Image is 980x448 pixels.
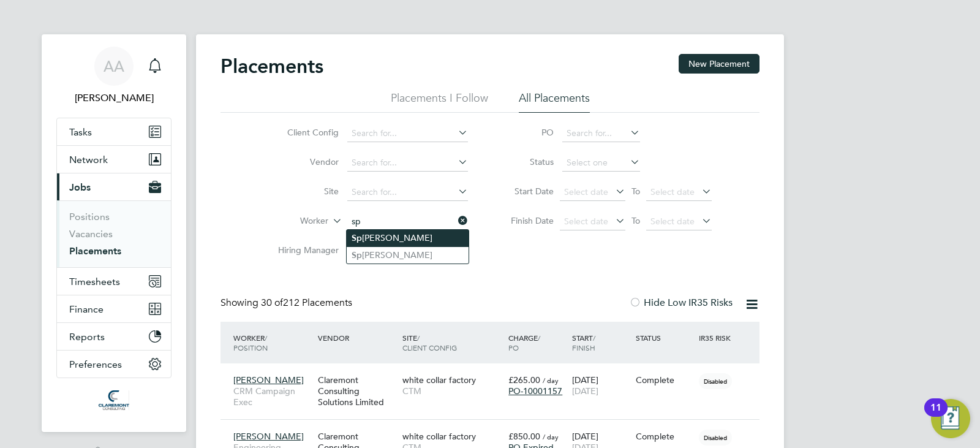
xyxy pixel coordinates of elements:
span: white collar factory [402,374,476,385]
span: Disabled [699,430,732,446]
a: AA[PERSON_NAME] [56,47,171,105]
div: IR35 Risk [696,327,738,349]
span: / Client Config [402,333,457,352]
input: Search for... [562,125,640,142]
div: Worker [230,327,315,359]
span: Disabled [699,373,732,389]
li: Placements I Follow [391,91,488,113]
a: Placements [69,245,121,257]
label: Hide Low IR35 Risks [629,297,733,309]
span: Select date [650,216,695,227]
li: [PERSON_NAME] [347,230,469,246]
label: Status [499,156,554,167]
b: Sp [352,233,362,243]
nav: Main navigation [42,34,186,432]
span: AA [104,58,124,74]
label: Client Config [268,127,339,138]
span: [PERSON_NAME] [233,374,304,385]
button: Open Resource Center, 11 new notifications [931,399,970,438]
img: claremontconsulting1-logo-retina.png [99,390,129,410]
label: Finish Date [499,215,554,226]
li: All Placements [519,91,590,113]
input: Search for... [347,154,468,172]
span: Select date [564,216,608,227]
div: Start [569,327,633,359]
a: [PERSON_NAME]CRM Campaign ExecClaremont Consulting Solutions Limitedwhite collar factoryCTM£265.0... [230,368,759,378]
span: PO-10001157 [508,385,562,397]
button: New Placement [679,54,759,74]
span: Reports [69,331,105,343]
span: Network [69,154,108,165]
span: white collar factory [402,431,476,442]
span: / PO [508,333,540,352]
span: Select date [564,186,608,197]
span: Jobs [69,181,91,193]
label: PO [499,127,554,138]
button: Timesheets [57,268,171,295]
a: Tasks [57,118,171,145]
div: Site [399,327,505,359]
div: Complete [636,431,693,442]
label: Site [268,186,339,197]
span: / Finish [572,333,595,352]
span: Timesheets [69,276,120,287]
span: CRM Campaign Exec [233,385,312,408]
div: Complete [636,374,693,385]
label: Start Date [499,186,554,197]
div: [DATE] [569,368,633,403]
b: Sp [352,250,362,260]
div: Showing [221,297,355,309]
span: Afzal Ahmed [56,91,171,105]
span: Tasks [69,126,92,138]
span: Select date [650,186,695,197]
button: Finance [57,295,171,322]
span: CTM [402,385,502,397]
span: / day [543,432,559,441]
span: / day [543,376,559,385]
h2: Placements [221,54,323,78]
input: Search for... [347,184,468,201]
input: Select one [562,154,640,172]
a: Vacancies [69,228,113,240]
div: Vendor [315,327,399,349]
div: Jobs [57,200,171,267]
label: Hiring Manager [268,245,339,256]
a: [PERSON_NAME]Engineering ManagerClaremont Consulting Solutions Limitedwhite collar factoryCTM£850... [230,424,759,435]
input: Search for... [347,213,468,230]
label: Vendor [268,156,339,167]
li: [PERSON_NAME] [347,247,469,264]
span: Preferences [69,359,122,370]
span: 212 Placements [261,297,352,309]
div: Status [633,327,696,349]
span: [PERSON_NAME] [233,431,304,442]
div: Charge [505,327,569,359]
span: [DATE] [572,385,598,397]
button: Reports [57,323,171,350]
span: / Position [233,333,268,352]
button: Network [57,146,171,173]
div: 11 [930,408,941,423]
span: £850.00 [508,431,540,442]
span: £265.00 [508,374,540,385]
span: To [628,183,644,199]
a: Positions [69,211,110,222]
a: Go to home page [56,390,171,410]
button: Preferences [57,351,171,378]
input: Search for... [347,125,468,142]
label: Worker [258,215,328,227]
span: Finance [69,303,104,315]
button: Jobs [57,173,171,200]
div: Claremont Consulting Solutions Limited [315,368,399,414]
span: 30 of [261,297,283,309]
span: To [628,213,644,229]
